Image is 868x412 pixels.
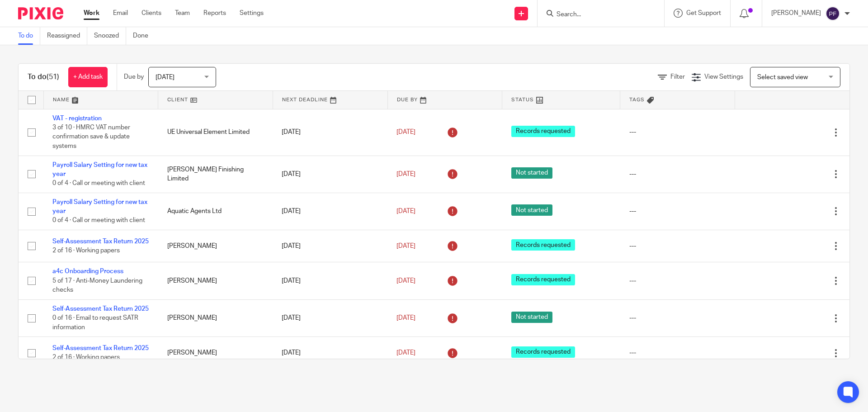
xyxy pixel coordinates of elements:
[158,230,273,262] td: [PERSON_NAME]
[52,238,149,245] a: Self-Assessment Tax Return 2025
[52,180,145,186] span: 0 of 4 · Call or meeting with client
[52,268,123,275] a: a4c Onboarding Process
[757,74,808,81] span: Select saved view
[511,239,575,251] span: Records requested
[511,274,575,285] span: Records requested
[52,306,149,312] a: Self-Assessment Tax Return 2025
[273,262,387,299] td: [DATE]
[52,199,147,214] a: Payroll Salary Setting for new tax year
[396,350,415,356] span: [DATE]
[771,9,821,18] p: [PERSON_NAME]
[94,27,126,45] a: Snoozed
[158,109,273,156] td: UE Universal Element Limited
[396,278,415,284] span: [DATE]
[273,156,387,193] td: [DATE]
[273,193,387,230] td: [DATE]
[240,9,264,18] a: Settings
[629,348,726,357] div: ---
[158,193,273,230] td: Aquatic Agents Ltd
[511,204,552,216] span: Not started
[156,74,175,81] span: [DATE]
[629,313,726,322] div: ---
[273,299,387,336] td: [DATE]
[273,337,387,369] td: [DATE]
[113,9,128,18] a: Email
[629,128,726,137] div: ---
[686,10,721,16] span: Get Support
[28,72,59,82] h1: To do
[52,124,130,149] span: 3 of 10 · HMRC VAT number confirmation save & update systems
[52,345,149,351] a: Self-Assessment Tax Return 2025
[273,109,387,156] td: [DATE]
[629,276,726,285] div: ---
[158,262,273,299] td: [PERSON_NAME]
[52,247,120,254] span: 2 of 16 · Working papers
[52,278,142,294] span: 5 of 17 · Anti-Money Laundering checks
[511,346,575,358] span: Records requested
[47,27,87,45] a: Reassigned
[670,74,685,80] span: Filter
[629,242,726,251] div: ---
[133,27,155,45] a: Done
[158,299,273,336] td: [PERSON_NAME]
[511,167,552,179] span: Not started
[68,67,108,87] a: + Add task
[124,72,144,81] p: Due by
[273,230,387,262] td: [DATE]
[52,355,120,361] span: 2 of 16 · Working papers
[396,243,415,249] span: [DATE]
[175,9,190,18] a: Team
[629,97,645,102] span: Tags
[396,171,415,177] span: [DATE]
[18,7,63,19] img: Pixie
[556,11,637,19] input: Search
[142,9,161,18] a: Clients
[84,9,99,18] a: Work
[52,115,102,122] a: VAT - registration
[826,6,840,21] img: svg%3E
[52,315,138,331] span: 0 of 16 · Email to request SATR information
[629,207,726,216] div: ---
[52,218,145,224] span: 0 of 4 · Call or meeting with client
[396,129,415,135] span: [DATE]
[704,74,743,80] span: View Settings
[158,337,273,369] td: [PERSON_NAME]
[511,126,575,137] span: Records requested
[396,208,415,214] span: [DATE]
[203,9,226,18] a: Reports
[629,170,726,179] div: ---
[396,315,415,321] span: [DATE]
[511,312,552,323] span: Not started
[158,156,273,193] td: [PERSON_NAME] Finishing Limited
[18,27,40,45] a: To do
[52,162,147,177] a: Payroll Salary Setting for new tax year
[47,73,59,81] span: (51)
